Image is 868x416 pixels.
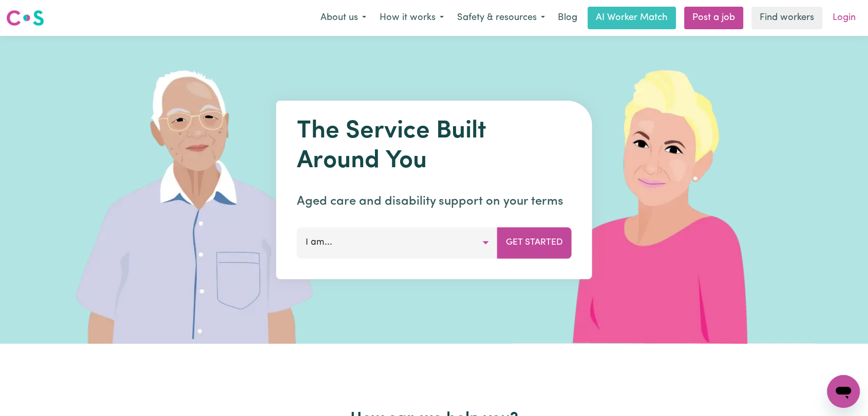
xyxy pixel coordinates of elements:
a: Post a job [684,7,743,29]
button: Safety & resources [450,7,552,29]
a: Blog [552,7,583,29]
button: About us [314,7,373,29]
button: I am... [297,227,498,258]
a: Login [826,7,862,29]
a: Careseekers logo [6,6,44,30]
button: Get Started [497,227,572,258]
button: How it works [373,7,450,29]
iframe: Button to launch messaging window [827,375,860,408]
img: Careseekers logo [6,9,44,27]
h1: The Service Built Around You [297,117,572,176]
a: Find workers [751,7,822,29]
p: Aged care and disability support on your terms [297,192,572,211]
a: AI Worker Match [588,7,676,29]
